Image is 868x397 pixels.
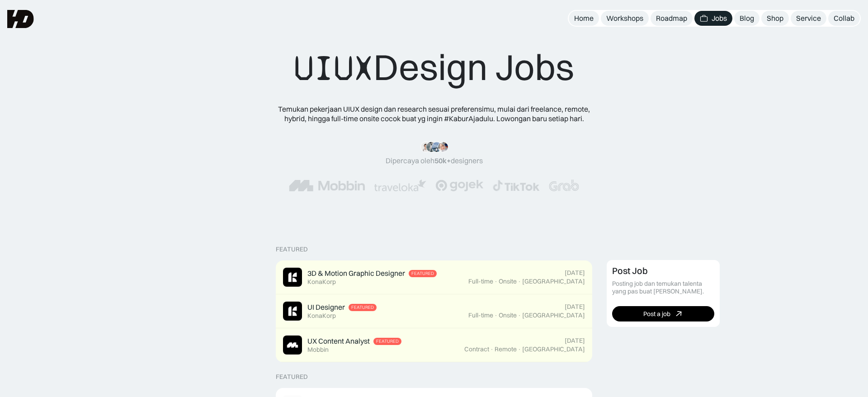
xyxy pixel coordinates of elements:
[612,306,714,321] a: Post a job
[490,345,494,353] div: ·
[656,14,687,23] div: Roadmap
[734,11,759,26] a: Blog
[307,269,405,278] div: 3D & Motion Graphic Designer
[643,310,670,318] div: Post a job
[495,345,517,353] div: Remote
[712,14,727,23] div: Jobs
[276,260,592,294] a: Job Image3D & Motion Graphic DesignerFeaturedKonaKorp[DATE]Full-time·Onsite·[GEOGRAPHIC_DATA]
[494,278,498,285] div: ·
[518,278,521,285] div: ·
[411,271,434,276] div: Featured
[522,312,585,319] div: [GEOGRAPHIC_DATA]
[283,268,302,287] img: Job Image
[276,373,308,381] div: Featured
[499,312,517,319] div: Onsite
[283,302,302,321] img: Job Image
[601,11,649,26] a: Workshops
[522,278,585,285] div: [GEOGRAPHIC_DATA]
[499,278,517,285] div: Onsite
[276,246,308,253] div: Featured
[307,278,336,286] div: KonaKorp
[828,11,860,26] a: Collab
[276,294,592,328] a: Job ImageUI DesignerFeaturedKonaKorp[DATE]Full-time·Onsite·[GEOGRAPHIC_DATA]
[791,11,826,26] a: Service
[612,265,648,276] div: Post Job
[796,14,821,23] div: Service
[834,14,854,23] div: Collab
[522,345,585,353] div: [GEOGRAPHIC_DATA]
[565,303,585,311] div: [DATE]
[518,312,521,319] div: ·
[565,337,585,345] div: [DATE]
[574,14,594,23] div: Home
[283,336,302,354] img: Job Image
[307,336,370,346] div: UX Content Analyst
[468,278,493,285] div: Full-time
[468,312,493,319] div: Full-time
[464,345,489,353] div: Contract
[307,346,329,354] div: Mobbin
[740,14,754,23] div: Blog
[307,302,345,312] div: UI Designer
[307,312,336,320] div: KonaKorp
[276,328,592,362] a: Job ImageUX Content AnalystFeaturedMobbin[DATE]Contract·Remote·[GEOGRAPHIC_DATA]
[569,11,599,26] a: Home
[761,11,789,26] a: Shop
[386,156,483,165] div: Dipercaya oleh designers
[767,14,783,23] div: Shop
[518,345,521,353] div: ·
[612,280,714,295] div: Posting job dan temukan talenta yang pas buat [PERSON_NAME].
[376,339,399,344] div: Featured
[694,11,732,26] a: Jobs
[651,11,693,26] a: Roadmap
[565,269,585,277] div: [DATE]
[351,305,374,310] div: Featured
[271,104,597,123] div: Temukan pekerjaan UIUX design dan research sesuai preferensimu, mulai dari freelance, remote, hyb...
[294,45,574,90] div: Design Jobs
[606,14,643,23] div: Workshops
[494,312,498,319] div: ·
[434,156,451,165] span: 50k+
[294,47,373,90] span: UIUX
